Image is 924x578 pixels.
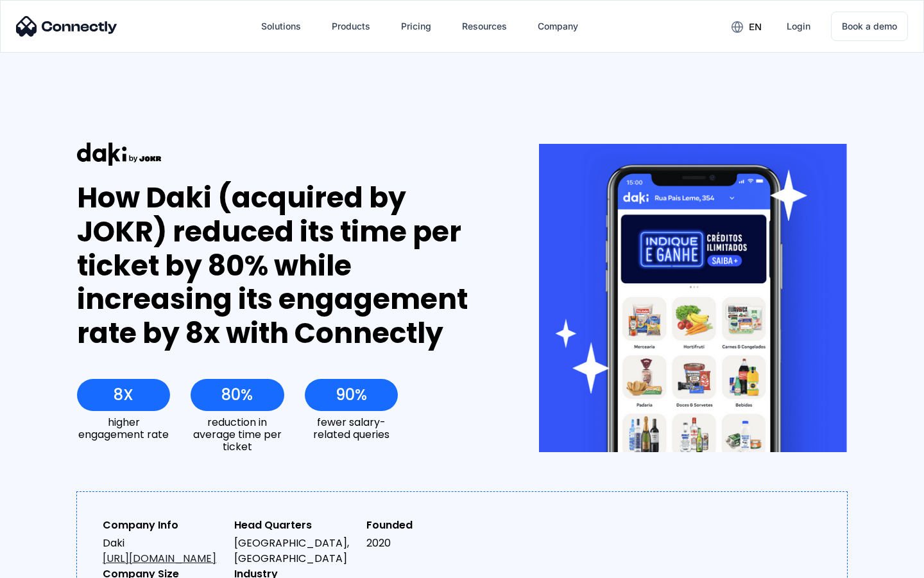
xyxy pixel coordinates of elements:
div: reduction in average time per ticket [191,416,284,453]
a: Book a demo [831,12,908,41]
div: Founded [366,518,488,533]
a: [URL][DOMAIN_NAME] [103,551,216,566]
a: Pricing [391,11,441,42]
div: [GEOGRAPHIC_DATA], [GEOGRAPHIC_DATA] [234,536,355,566]
div: 80% [221,386,253,404]
div: Company [538,17,578,35]
img: Connectly Logo [16,16,117,37]
div: Daki [103,536,224,566]
div: Login [787,17,810,35]
div: Pricing [401,17,431,35]
div: 8X [114,386,133,404]
div: higher engagement rate [77,416,170,441]
div: fewer salary-related queries [305,416,398,441]
div: Company Info [103,518,224,533]
div: How Daki (acquired by JOKR) reduced its time per ticket by 80% while increasing its engagement ra... [77,181,492,351]
div: en [749,18,762,36]
a: Login [776,11,821,42]
div: Head Quarters [234,518,355,533]
div: 2020 [366,536,488,551]
aside: Language selected: English [13,556,77,574]
div: 90% [336,386,367,404]
div: Resources [462,17,507,35]
div: Solutions [261,17,301,35]
div: Products [332,17,370,35]
ul: Language list [26,556,77,574]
